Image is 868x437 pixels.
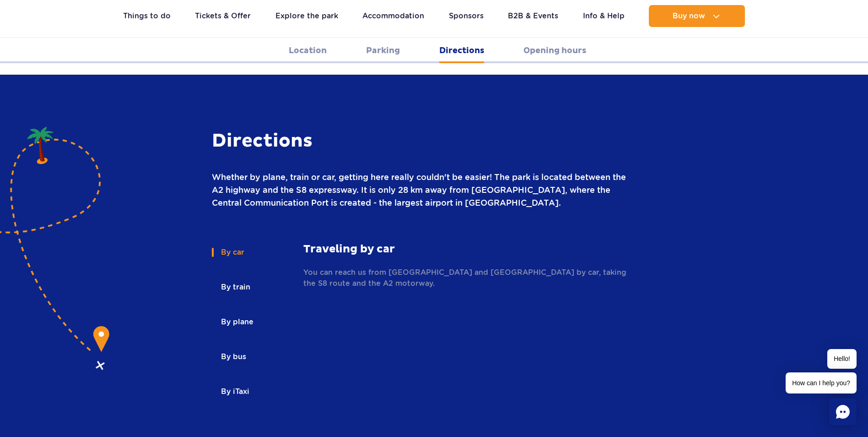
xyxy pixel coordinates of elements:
[212,382,257,402] button: By iTaxi
[829,398,857,426] div: Chat
[362,5,424,27] a: Accommodation
[289,38,327,63] a: Location
[123,5,171,27] a: Things to do
[275,5,338,27] a: Explore the park
[523,38,586,63] a: Opening hours
[583,5,625,27] a: Info & Help
[212,130,633,153] h3: Directions
[449,5,484,27] a: Sponsors
[303,242,633,256] strong: Traveling by car
[212,347,254,367] button: By bus
[212,171,633,209] p: Whether by plane, train or car, getting here really couldn't be easier! The park is located betwe...
[212,242,252,262] button: By car
[508,5,558,27] a: B2B & Events
[303,267,633,289] p: You can reach us from [GEOGRAPHIC_DATA] and [GEOGRAPHIC_DATA] by car, taking the S8 route and the...
[195,5,251,27] a: Tickets & Offer
[439,38,484,63] a: Directions
[366,38,400,63] a: Parking
[212,277,258,297] button: By train
[212,312,261,332] button: By plane
[673,12,705,20] span: Buy now
[827,349,857,369] span: Hello!
[649,5,745,27] button: Buy now
[786,372,857,393] span: How can I help you?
